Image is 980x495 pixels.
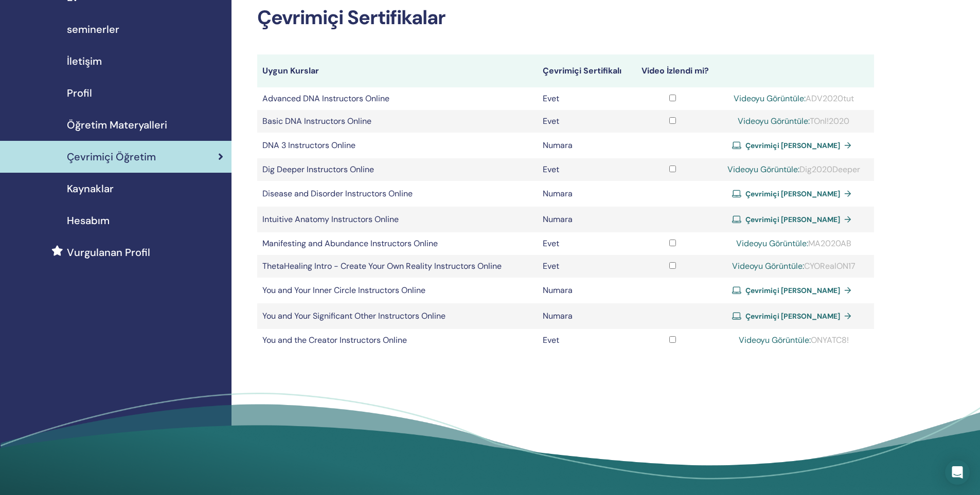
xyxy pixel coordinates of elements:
[718,237,868,250] div: MA2020AB
[745,286,840,295] span: Çevrimiçi [PERSON_NAME]
[257,110,538,133] td: Basic DNA Instructors Online
[257,329,538,352] td: You and the Creator Instructors Online
[732,283,856,298] a: Çevrimiçi [PERSON_NAME]
[745,141,840,150] span: Çevrimiçi [PERSON_NAME]
[257,6,874,30] h2: Çevrimiçi Sertifikalar
[538,54,632,87] th: Çevrimiçi Sertifikalı
[732,138,856,153] a: Çevrimiçi [PERSON_NAME]
[67,22,119,37] span: seminerler
[732,261,804,271] a: Videoyu Görüntüle:
[718,260,868,272] div: CYORealON17
[538,255,632,278] td: Evet
[745,189,840,198] span: Çevrimiçi [PERSON_NAME]
[257,158,538,181] td: Dig Deeper Instructors Online
[538,181,632,207] td: Numara
[732,186,856,201] a: Çevrimiçi [PERSON_NAME]
[736,238,808,249] a: Videoyu Görüntüle:
[718,334,868,346] div: ONYATC8!
[538,278,632,303] td: Numara
[257,87,538,110] td: Advanced DNA Instructors Online
[538,303,632,329] td: Numara
[257,54,538,87] th: Uygun Kurslar
[727,164,799,175] a: Videoyu Görüntüle:
[739,335,811,345] a: Videoyu Görüntüle:
[538,87,632,110] td: Evet
[745,215,840,224] span: Çevrimiçi [PERSON_NAME]
[67,117,167,133] span: Öğretim Materyalleri
[732,212,856,227] a: Çevrimiçi [PERSON_NAME]
[67,53,102,69] span: İletişim
[257,255,538,278] td: ThetaHealing Intro - Create Your Own Reality Instructors Online
[67,85,92,101] span: Profil
[257,232,538,255] td: Manifesting and Abundance Instructors Online
[538,158,632,181] td: Evet
[718,163,868,176] div: Dig2020Deeper
[945,460,970,485] div: Open Intercom Messenger
[257,133,538,158] td: DNA 3 Instructors Online
[257,303,538,329] td: You and Your Significant Other Instructors Online
[257,181,538,207] td: Disease and Disorder Instructors Online
[734,93,806,104] a: Videoyu Görüntüle:
[67,181,114,196] span: Kaynaklar
[538,133,632,158] td: Numara
[538,110,632,133] td: Evet
[738,116,810,126] a: Videoyu Görüntüle:
[538,207,632,232] td: Numara
[67,213,110,228] span: Hesabım
[538,329,632,352] td: Evet
[257,207,538,232] td: Intuitive Anatomy Instructors Online
[67,245,150,260] span: Vurgulanan Profil
[718,115,868,127] div: TOnl!2020
[718,93,868,105] div: ADV2020tut
[745,311,840,321] span: Çevrimiçi [PERSON_NAME]
[632,54,713,87] th: Video İzlendi mi?
[257,278,538,303] td: You and Your Inner Circle Instructors Online
[538,232,632,255] td: Evet
[67,149,156,164] span: Çevrimiçi Öğretim
[732,308,856,324] a: Çevrimiçi [PERSON_NAME]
